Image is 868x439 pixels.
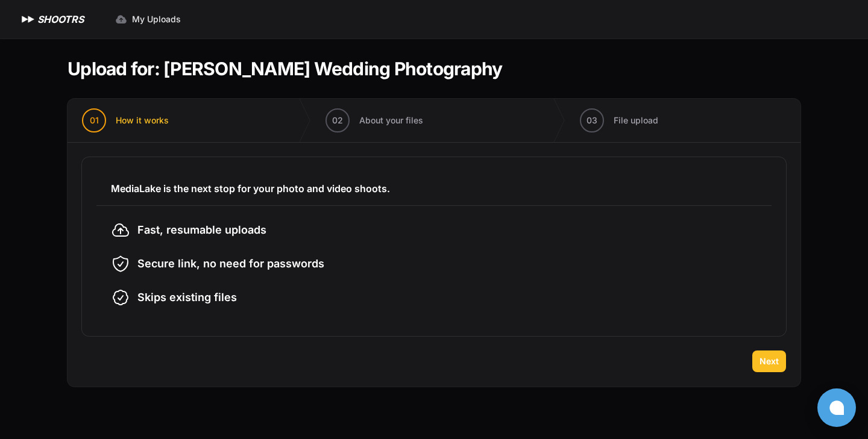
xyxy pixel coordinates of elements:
img: SHOOTRS [19,12,37,26]
span: Next [759,355,779,367]
button: Next [752,350,786,372]
button: 03 File upload [565,99,673,142]
span: About your files [359,114,423,126]
span: 03 [587,114,597,126]
span: How it works [116,114,169,126]
span: Secure link, no need for passwords [137,255,324,272]
h3: MediaLake is the next stop for your photo and video shoots. [111,181,757,196]
span: 02 [332,114,343,126]
span: File upload [614,114,658,126]
button: 01 How it works [68,99,183,142]
a: SHOOTRS SHOOTRS [19,12,84,26]
a: My Uploads [108,8,188,30]
span: Fast, resumable uploads [137,222,266,238]
span: 01 [90,114,99,126]
h1: Upload for: [PERSON_NAME] Wedding Photography [68,58,502,79]
span: Skips existing files [137,289,237,306]
button: 02 About your files [311,99,438,142]
h1: SHOOTRS [37,12,84,26]
span: My Uploads [132,13,181,25]
button: Open chat window [817,388,856,427]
